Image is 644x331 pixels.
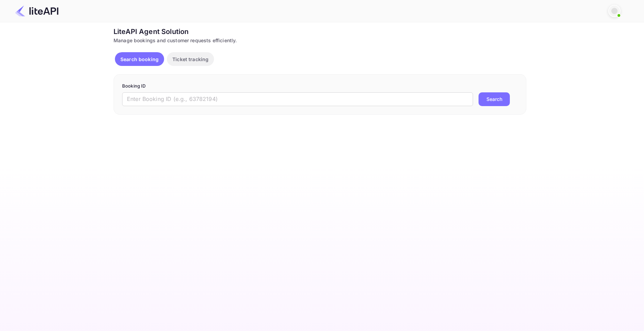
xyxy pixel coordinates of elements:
div: LiteAPI Agent Solution [114,26,526,37]
img: LiteAPI Logo [15,5,58,16]
p: Ticket tracking [172,56,208,63]
div: Manage bookings and customer requests efficiently. [114,37,526,44]
button: Search [479,92,510,106]
p: Booking ID [122,83,518,90]
input: Enter Booking ID (e.g., 63782194) [122,92,473,106]
p: Search booking [120,56,159,63]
